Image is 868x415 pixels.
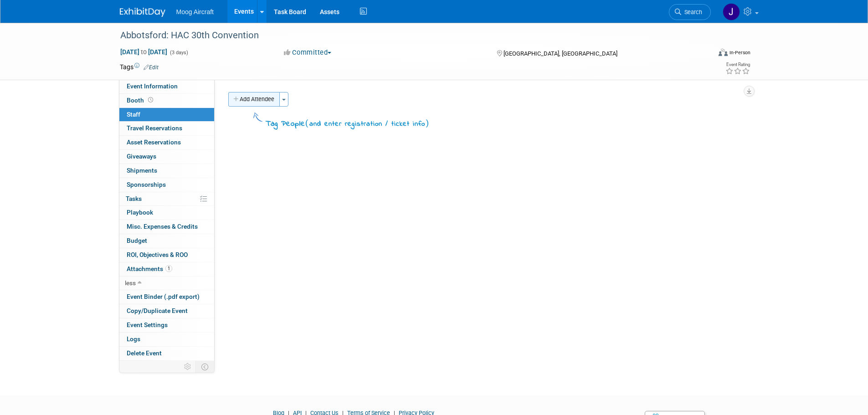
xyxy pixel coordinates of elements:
div: In-Person [729,49,750,56]
span: Delete Event [127,349,162,357]
span: (3 days) [169,50,188,56]
span: Misc. Expenses & Credits [127,223,198,230]
div: Event Rating [725,62,750,67]
span: Budget [127,237,147,244]
a: less [119,277,214,290]
a: Copy/Duplicate Event [119,304,214,318]
span: [DATE] [DATE] [120,48,168,56]
a: Playbook [119,206,214,220]
span: to [139,48,148,56]
span: less [125,279,136,287]
td: Toggle Event Tabs [195,361,214,373]
span: Booth [127,97,155,104]
img: Format-Inperson.png [719,49,728,56]
span: Event Settings [127,321,168,328]
span: ( [305,118,309,128]
div: Abbotsford: HAC 30th Convention [117,27,697,44]
span: Search [681,9,702,15]
a: Event Binder (.pdf export) [119,290,214,304]
span: Asset Reservations [127,138,181,146]
a: Shipments [119,164,214,178]
span: Shipments [127,167,157,174]
a: Travel Reservations [119,122,214,135]
a: Misc. Expenses & Credits [119,220,214,234]
a: Tasks [119,192,214,206]
a: ROI, Objectives & ROO [119,248,214,262]
div: Event Format [657,47,751,61]
span: Tasks [126,195,142,202]
span: Copy/Duplicate Event [127,307,188,314]
button: Add Attendee [228,92,280,107]
a: Search [669,4,711,20]
span: ) [425,118,429,128]
a: Sponsorships [119,178,214,192]
span: Logs [127,335,140,343]
span: Sponsorships [127,181,166,188]
a: Giveaways [119,150,214,164]
span: Staff [127,111,140,118]
span: Giveaways [127,153,156,160]
span: and enter registration / ticket info [309,119,425,129]
span: Event Binder (.pdf export) [127,293,200,300]
a: Logs [119,333,214,346]
span: Attachments [127,265,172,272]
a: Attachments1 [119,262,214,276]
a: Staff [119,108,214,122]
td: Personalize Event Tab Strip [180,361,196,373]
a: Asset Reservations [119,136,214,149]
a: Booth [119,94,214,108]
a: Budget [119,234,214,248]
span: Event Information [127,82,178,90]
span: Booth not reserved yet [146,97,155,103]
td: Tags [120,62,159,72]
span: Moog Aircraft [176,8,214,15]
span: [GEOGRAPHIC_DATA], [GEOGRAPHIC_DATA] [503,50,617,57]
span: Travel Reservations [127,124,182,132]
a: Delete Event [119,347,214,360]
img: Josh Maday [723,3,740,20]
span: ROI, Objectives & ROO [127,251,188,258]
button: Committed [281,48,335,57]
img: ExhibitDay [120,8,165,17]
a: Event Settings [119,318,214,332]
a: Edit [144,64,159,71]
div: Tag People [266,118,429,130]
span: Playbook [127,209,153,216]
span: 1 [165,265,172,272]
a: Event Information [119,80,214,93]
